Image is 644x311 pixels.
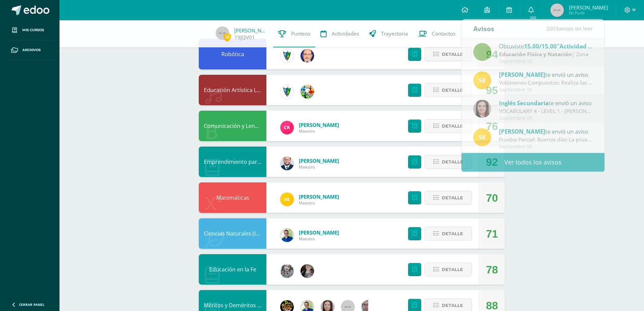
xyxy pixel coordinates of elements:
span: Cerrar panel [19,302,45,307]
img: 159e24a6ecedfdf8f489544946a573f0.png [301,85,314,98]
img: 6b7a2a75a6c7e6282b1a1fdce061224c.png [301,49,314,63]
span: "Actividad #3" [557,42,598,50]
a: Trayectoria [364,20,413,47]
div: 78 [486,254,498,285]
button: Detalle [425,83,472,97]
div: Septiembre 09 [499,144,593,150]
img: 692ded2a22070436d299c26f70cfa591.png [280,228,294,242]
span: Trayectoria [381,30,408,37]
button: Detalle [425,263,472,276]
span: Detalle [442,84,463,96]
div: Ciencias Naturales (Introducción a la Biología) [199,218,266,249]
span: [PERSON_NAME] [569,4,608,11]
span: avisos sin leer [546,25,593,32]
span: Actividades [332,30,359,37]
button: Detalle [425,227,472,241]
div: Volúmenes Compuestos: Realiza los siguientes ejercicios en tu cuaderno. Debes encontrar el volume... [499,79,593,87]
div: Emprendimiento para la Productividad [199,147,266,177]
button: Detalle [425,191,472,205]
span: Mi Perfil [569,10,608,16]
a: Mis cursos [5,20,54,40]
span: 15.00/15.00 [524,42,557,50]
button: Detalle [425,155,472,169]
a: Contactos [413,20,460,47]
span: Archivos [22,47,41,53]
span: Inglés Secundaria [499,99,549,107]
div: Robótica [199,39,266,69]
span: Punteos [291,30,310,37]
span: Maestro [299,200,339,206]
span: [PERSON_NAME] [299,193,339,200]
div: te envió un aviso [499,70,593,79]
div: te envió un aviso [499,127,593,136]
strong: Educación Física y Natación [499,50,572,58]
div: Educación en la Fe [199,254,266,285]
img: 45x45 [550,3,564,17]
span: Detalle [442,192,463,204]
span: [PERSON_NAME] [499,128,545,135]
img: 03c2987289e60ca238394da5f82a525a.png [473,128,491,146]
span: 22 [223,33,231,41]
span: Detalle [442,48,463,61]
div: Obtuviste en [499,42,593,50]
span: Maestro [299,236,339,242]
a: Punteos [273,20,315,47]
span: Maestro [299,164,339,170]
div: Septiembre 10 [499,87,593,93]
div: Matemáticas [199,182,266,213]
img: 03c2987289e60ca238394da5f82a525a.png [280,193,294,206]
button: Detalle [425,47,472,61]
div: VOCABULARY 4 - LEVEL 1 - KRISSETE RIVAS: Dear students, I'm sending you the document and link. Ge... [499,107,593,115]
span: [PERSON_NAME] [499,71,545,79]
img: eaa624bfc361f5d4e8a554d75d1a3cf6.png [280,157,294,170]
img: 9f174a157161b4ddbe12118a61fed988.png [280,85,294,98]
span: Detalle [442,263,463,276]
a: Archivos [5,40,54,60]
div: 71 [486,219,498,249]
div: Septiembre 09 [499,115,593,121]
span: Maestro [299,128,339,134]
img: 8322e32a4062cfa8b237c59eedf4f548.png [301,264,314,278]
a: [PERSON_NAME] [234,27,268,34]
a: Ver todos los avisos [461,153,604,172]
span: 2003 [546,25,558,32]
span: Detalle [442,120,463,132]
button: Detalle [425,119,472,133]
div: te envió un aviso [499,98,593,107]
img: 03c2987289e60ca238394da5f82a525a.png [473,71,491,89]
span: Mis cursos [22,27,44,33]
img: 8af0450cf43d44e38c4a1497329761f3.png [473,100,491,118]
img: cba4c69ace659ae4cf02a5761d9a2473.png [280,264,294,278]
span: [PERSON_NAME] [299,121,339,128]
a: Actividades [315,20,364,47]
span: [PERSON_NAME] [299,157,339,164]
span: Contactos [432,30,455,37]
div: Comunicación y Lenguaje, Idioma Español [199,111,266,141]
div: Educación Artística I, Música y Danza [199,75,266,105]
div: | Zona [499,50,593,58]
span: [PERSON_NAME] [299,229,339,236]
div: Prueba Parcial: Buenos días La prueba Parcial se realizará la próxima semana en los siguientes dí... [499,136,593,143]
div: Septiembre 10 [499,59,593,64]
a: 19JQV01 [234,34,255,41]
img: ab28fb4d7ed199cf7a34bbef56a79c5b.png [280,121,294,134]
div: 70 [486,183,498,213]
div: Avisos [473,19,494,38]
img: 9f174a157161b4ddbe12118a61fed988.png [280,49,294,63]
span: Detalle [442,156,463,168]
img: 45x45 [216,26,229,40]
span: Detalle [442,227,463,240]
